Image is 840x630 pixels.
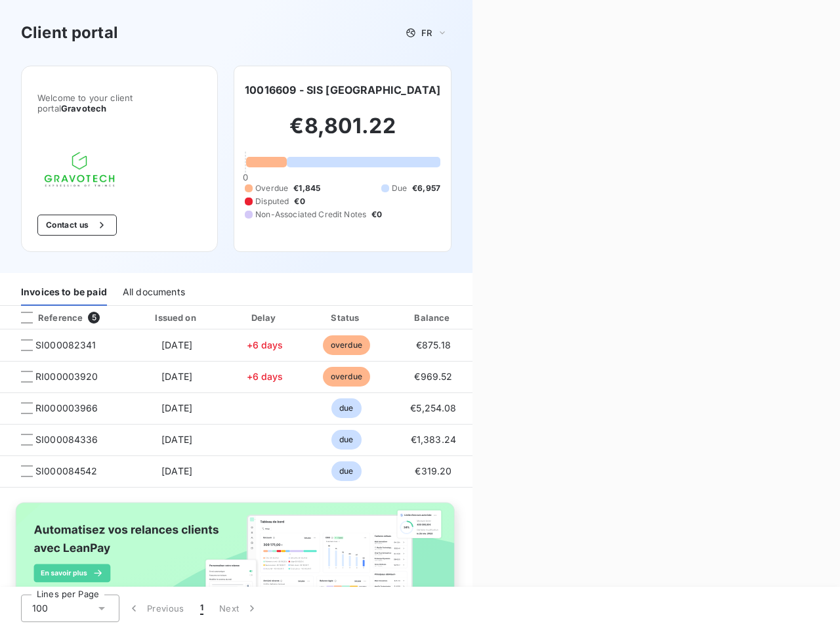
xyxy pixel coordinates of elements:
[211,595,266,622] button: Next
[37,215,117,236] button: Contact us
[161,434,192,445] span: [DATE]
[200,602,203,615] span: 1
[245,82,440,98] h6: 10016609 - SIS [GEOGRAPHIC_DATA]
[37,145,121,194] img: Company logo
[416,339,451,350] span: €875.18
[37,93,201,114] span: Welcome to your client portal
[323,335,370,355] span: overdue
[245,113,440,152] h2: €8,801.22
[247,339,283,350] span: +6 days
[35,370,98,383] span: RI000003920
[35,433,98,446] span: SI000084336
[392,182,407,194] span: Due
[323,367,370,387] span: overdue
[415,465,451,476] span: €319.20
[307,311,385,324] div: Status
[131,311,222,324] div: Issued on
[61,103,106,114] span: Gravotech
[192,595,211,622] button: 1
[21,21,118,45] h3: Client portal
[414,371,452,382] span: €969.52
[243,172,248,182] span: 0
[21,278,107,306] div: Invoices to be paid
[161,465,192,476] span: [DATE]
[331,430,361,450] span: due
[247,371,283,382] span: +6 days
[371,209,382,220] span: €0
[411,434,456,445] span: €1,383.24
[161,339,192,350] span: [DATE]
[35,465,98,478] span: SI000084542
[255,182,288,194] span: Overdue
[161,402,192,413] span: [DATE]
[35,402,98,415] span: RI000003966
[119,595,192,622] button: Previous
[412,182,440,194] span: €6,957
[255,196,289,207] span: Disputed
[331,398,361,418] span: due
[228,311,303,324] div: Delay
[390,311,476,324] div: Balance
[35,339,96,352] span: SI000082341
[410,402,456,413] span: €5,254.08
[123,278,185,306] div: All documents
[421,28,432,38] span: FR
[161,371,192,382] span: [DATE]
[294,196,304,207] span: €0
[331,461,361,481] span: due
[255,209,366,220] span: Non-Associated Credit Notes
[88,312,100,324] span: 5
[10,312,83,324] div: Reference
[32,602,48,615] span: 100
[293,182,320,194] span: €1,845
